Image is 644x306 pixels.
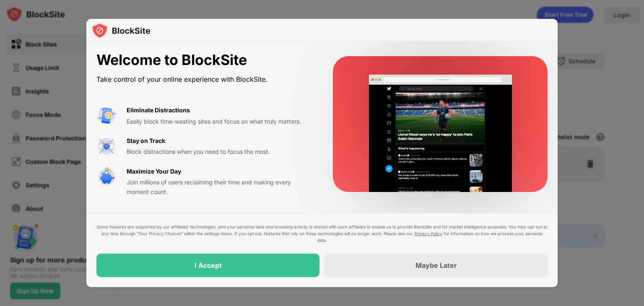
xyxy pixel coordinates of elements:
div: Join millions of users reclaiming their time and making every moment count. [127,178,313,197]
div: Take control of your online experience with BlockSite. [96,73,313,86]
div: Welcome to BlockSite [96,52,313,69]
div: Some features are supported by our affiliates’ technologies, and your personal data and browsing ... [96,223,548,244]
div: Block distractions when you need to focus the most. [127,147,313,156]
img: value-safe-time.svg [96,167,117,187]
div: Stay on Track [127,136,165,145]
div: Easily block time-wasting sites and focus on what truly matters. [127,117,313,126]
div: Eliminate Distractions [127,106,190,115]
img: value-focus.svg [96,136,117,156]
div: Maybe Later [415,261,457,270]
div: I Accept [195,261,222,270]
div: Maximize Your Day [127,167,181,176]
img: logo-blocksite.svg [91,22,151,39]
img: value-avoid-distractions.svg [96,106,117,126]
a: Privacy Policy [414,231,442,236]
